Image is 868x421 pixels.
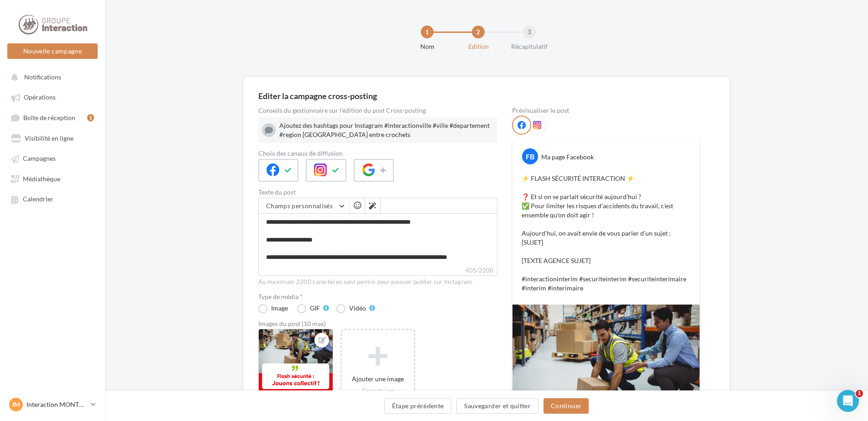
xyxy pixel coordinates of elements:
div: Ajoutez des hashtags pour Instagram #interactionville #ville #departement #region [GEOGRAPHIC_DAT... [279,121,494,139]
label: Texte du post [258,189,497,195]
label: Choix des canaux de diffusion [258,150,497,157]
p: ⚡️ FLASH SÉCURITÉ INTERACTION ⚡️ ❓ Et si on se parlait sécurité aujourd'hui ? ✅ Pour limiter les ... [522,174,690,293]
button: Étape précédente [384,398,452,414]
span: IM [12,400,20,409]
button: Notifications [5,68,96,85]
div: GIF [310,305,320,311]
label: Type de média * [258,294,497,300]
span: Calendrier [23,195,53,203]
button: Continuer [544,398,589,414]
span: Visibilité en ligne [25,134,73,142]
label: 405/2200 [258,266,497,276]
span: Opérations [24,94,56,101]
div: Editer la campagne cross-posting [258,92,377,100]
span: Champs personnalisés [266,202,333,210]
a: Boîte de réception1 [5,109,99,126]
div: Vidéo [349,305,366,311]
div: Récapitulatif [500,42,559,51]
div: FB [522,148,538,164]
span: Boîte de réception [23,114,75,121]
a: IM Interaction MONTPELLIER [7,396,98,413]
span: 1 [856,390,863,397]
button: Sauvegarder et quitter [456,398,539,414]
div: Ma page Facebook [541,153,594,162]
div: 1 [421,26,434,38]
div: 1 [87,114,94,121]
button: Nouvelle campagne [7,43,98,59]
div: Edition [449,42,507,51]
a: Visibilité en ligne [5,130,99,146]
div: Au maximum 2200 caractères sont permis pour pouvoir publier sur Instagram [258,278,497,286]
a: Campagnes [5,150,99,166]
span: Notifications [24,73,61,81]
div: Conseils du gestionnaire sur l'édition du post Cross-posting [258,107,497,114]
button: Champs personnalisés [259,198,350,214]
span: Campagnes [23,155,56,163]
iframe: Intercom live chat [837,390,859,412]
a: Calendrier [5,190,99,207]
span: Médiathèque [23,175,60,183]
div: Images du post (10 max) [258,321,497,327]
a: Opérations [5,89,99,105]
div: Image [271,305,288,311]
p: Interaction MONTPELLIER [26,400,87,409]
a: Médiathèque [5,170,99,187]
div: 2 [472,26,485,38]
div: 3 [523,26,536,38]
div: Prévisualiser le post [512,107,700,114]
div: Nom [398,42,456,51]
